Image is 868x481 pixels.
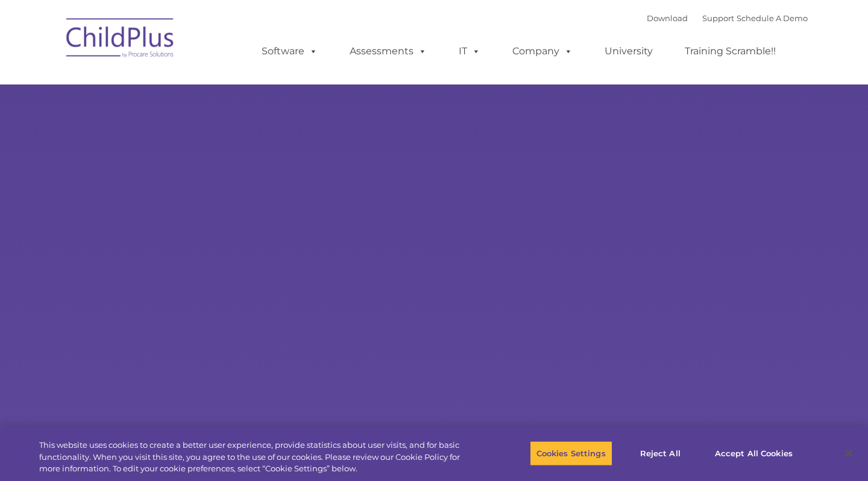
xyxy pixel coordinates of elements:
[338,39,439,63] a: Assessments
[60,10,181,70] img: ChildPlus by Procare Solutions
[500,39,585,63] a: Company
[702,13,734,23] a: Support
[623,441,698,466] button: Reject All
[39,439,477,475] div: This website uses cookies to create a better user experience, provide statistics about user visit...
[647,13,688,23] a: Download
[647,13,808,23] font: |
[593,39,665,63] a: University
[530,441,612,466] button: Cookies Settings
[447,39,492,63] a: IT
[673,39,788,63] a: Training Scramble!!
[250,39,330,63] a: Software
[835,440,862,467] button: Close
[708,441,799,466] button: Accept All Cookies
[737,13,808,23] a: Schedule A Demo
